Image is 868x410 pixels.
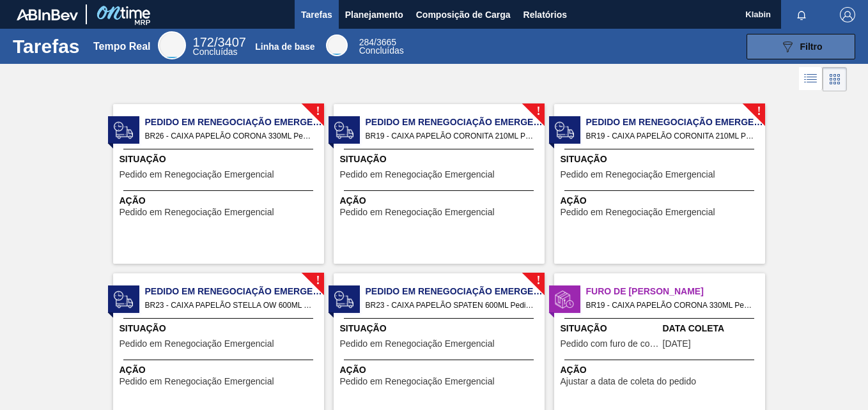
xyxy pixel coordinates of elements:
[366,298,534,312] span: BR23 - CAIXA PAPELÃO SPATEN 600ML Pedido - 2004488
[13,39,80,54] h1: Tarefas
[586,116,765,129] span: Pedido em Renegociação Emergencial
[120,322,321,335] span: Situação
[366,116,545,129] span: Pedido em Renegociação Emergencial
[120,377,274,386] span: Pedido em Renegociação Emergencial
[326,34,348,56] div: Base Line
[586,285,765,298] span: Furo de Coleta
[536,107,540,116] span: !
[359,45,404,56] span: Concluídas
[586,298,755,312] span: BR19 - CAIXA PAPELÃO CORONA 330ML Pedido - 2013845
[345,7,403,22] span: Planejamento
[416,7,511,22] span: Composição de Carga
[316,276,320,285] span: !
[340,194,541,208] span: Ação
[120,170,274,179] span: Pedido em Renegociação Emergencial
[120,363,321,377] span: Ação
[340,363,541,377] span: Ação
[663,339,691,349] span: 18/09/2025
[120,153,321,166] span: Situação
[145,116,324,129] span: Pedido em Renegociação Emergencial
[781,6,822,24] button: Notificações
[586,129,755,143] span: BR19 - CAIXA PAPELÃO CORONITA 210ML Pedido - 2004455
[120,339,274,349] span: Pedido em Renegociação Emergencial
[561,339,660,349] span: Pedido com furo de coleta
[561,322,660,335] span: Situação
[561,377,697,386] span: Ajustar a data de coleta do pedido
[193,47,238,57] span: Concluídas
[217,35,246,49] font: 3407
[316,107,320,116] span: !
[334,290,353,309] img: estado
[158,31,186,59] div: Real Time
[757,107,761,116] span: !
[334,121,353,140] img: estado
[340,153,541,166] span: Situação
[561,194,762,208] span: Ação
[340,208,495,217] span: Pedido em Renegociação Emergencial
[114,290,133,309] img: estado
[536,276,540,285] span: !
[359,37,374,47] span: 284
[120,208,274,217] span: Pedido em Renegociação Emergencial
[366,285,545,298] span: Pedido em Renegociação Emergencial
[145,298,314,312] span: BR23 - CAIXA PAPELÃO STELLA OW 600ML Pedido - 2012815
[340,339,495,349] span: Pedido em Renegociação Emergencial
[359,38,404,55] div: Base Line
[17,9,78,20] img: TNhmsLtSVTkK8tSr43FrP2fwEKptu5GPRR3wAAAABJRU5ErkJggg==
[376,37,396,47] font: 3665
[561,153,762,166] span: Situação
[114,121,133,140] img: estado
[193,35,214,49] span: 172
[800,42,823,52] span: Filtro
[747,34,855,59] button: Filtro
[823,67,847,91] div: Visão em Cards
[255,42,314,52] div: Linha de base
[193,35,246,49] span: /
[301,7,332,22] span: Tarefas
[340,170,495,179] span: Pedido em Renegociação Emergencial
[340,322,541,335] span: Situação
[120,194,321,208] span: Ação
[561,170,715,179] span: Pedido em Renegociação Emergencial
[145,129,314,143] span: BR26 - CAIXA PAPELÃO CORONA 330ML Pedido - 2023257
[561,363,762,377] span: Ação
[555,290,574,309] img: estado
[193,37,246,56] div: Real Time
[663,322,762,335] span: Data Coleta
[145,285,324,298] span: Pedido em Renegociação Emergencial
[840,7,855,22] img: Logout
[799,67,823,91] div: Visão em Lista
[366,129,534,143] span: BR19 - CAIXA PAPELÃO CORONITA 210ML Pedido - 2023262
[359,37,396,47] span: /
[523,7,567,22] span: Relatórios
[561,208,715,217] span: Pedido em Renegociação Emergencial
[555,121,574,140] img: estado
[340,377,495,386] span: Pedido em Renegociação Emergencial
[93,41,151,52] div: Tempo Real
